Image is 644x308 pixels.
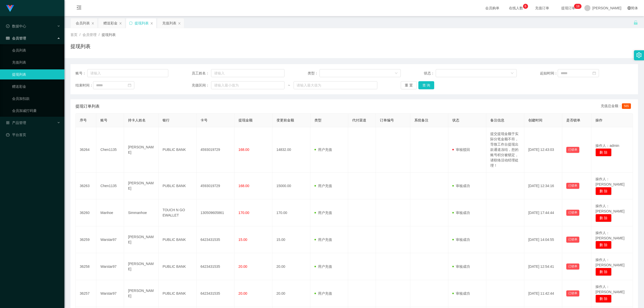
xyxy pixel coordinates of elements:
span: 审核驳回 [452,148,470,152]
img: logo.9652507e.png [6,5,14,12]
i: 图标: calendar [592,71,596,75]
td: 170.00 [272,199,310,226]
span: 提现订单列表 [75,103,100,109]
span: 操作 [595,118,602,122]
button: 删 除 [595,241,612,249]
td: Warstar97 [96,226,124,253]
button: 已锁单 [566,290,579,296]
i: 图标: sync [129,21,133,25]
td: 36259 [76,226,96,253]
span: 类型 [314,118,321,122]
td: [PERSON_NAME] [124,253,158,280]
td: [DATE] 12:34:16 [524,172,562,199]
span: 在线人数 [506,6,526,10]
i: 图标: close [178,22,181,25]
span: 结束时间： [75,83,93,88]
span: 起始时间： [540,71,558,76]
h1: 提现列表 [70,42,91,50]
td: 14832.00 [272,127,310,172]
a: 图标: dashboard平台首页 [6,130,60,140]
td: 20.00 [272,280,310,307]
span: 操作人：[PERSON_NAME] [595,258,624,267]
td: 130509605861 [196,199,234,226]
button: 删 除 [595,148,612,156]
span: 操作人：admin [595,144,619,148]
span: 用户充值 [314,184,332,188]
span: 创建时间 [528,118,542,122]
button: 删 除 [595,295,612,303]
td: [DATE] 12:43:03 [524,127,562,172]
td: 6423431535 [196,253,234,280]
span: 订单编号 [380,118,394,122]
i: 图标: down [395,72,398,75]
span: 状态 [452,118,459,122]
div: 充值总金额： [601,103,633,109]
td: [PERSON_NAME] [124,226,158,253]
span: 用户充值 [314,211,332,215]
i: 图标: menu-fold [70,0,88,16]
span: 序号 [80,118,87,122]
span: 数据中心 [6,24,26,28]
i: 图标: unlock [633,20,638,25]
a: 充值列表 [12,57,60,67]
span: 账号 [100,118,107,122]
i: 图标: global [627,6,631,10]
span: 用户充值 [314,148,332,152]
a: 会员加扣款 [12,94,60,104]
td: PUBLIC BANK [158,172,196,199]
td: [DATE] 11:42:44 [524,280,562,307]
i: 图标: calendar [128,83,131,87]
i: 图标: appstore-o [6,121,10,124]
span: 15.00 [238,238,247,242]
td: [PERSON_NAME] [124,172,158,199]
span: 会员管理 [6,36,26,40]
span: 20.00 [238,291,247,295]
td: Warstar97 [96,253,124,280]
td: 36263 [76,172,96,199]
span: 审核成功 [452,184,470,188]
td: TOUCH N GO EWALLET [158,199,196,226]
span: 账号： [75,71,87,76]
a: 会员列表 [12,45,60,55]
span: 用户充值 [314,291,332,295]
i: 图标: down [511,72,514,75]
span: 用户充值 [314,238,332,242]
input: 请输入 [87,69,169,77]
span: 170.00 [238,211,249,215]
button: 已锁单 [566,237,579,243]
td: Simmanhoe [124,199,158,226]
button: 已锁单 [566,210,579,216]
button: 已锁单 [566,263,579,270]
span: 565 [622,103,631,109]
td: Warstar97 [96,280,124,307]
td: PUBLIC BANK [158,226,196,253]
span: 操作人：[PERSON_NAME] [595,177,624,186]
span: 审核成功 [452,291,470,295]
i: 图标: check-circle-o [6,24,10,28]
a: 提现列表 [12,69,60,79]
td: 36260 [76,199,96,226]
span: 系统备注 [414,118,428,122]
sup: 6 [523,4,528,9]
td: [DATE] 12:54:41 [524,253,562,280]
i: 图标: table [6,36,10,40]
span: 审核成功 [452,265,470,269]
td: 6423431535 [196,226,234,253]
button: 已锁单 [566,183,579,189]
span: 持卡人姓名 [128,118,146,122]
span: 备注信息 [490,118,504,122]
td: 提交提现金额于实际分笔金额不符，导致工作台提现出款通道冻结，您的账号积分被锁定，请联络活动经理处理！ [486,127,524,172]
td: 6423431535 [196,280,234,307]
span: 充值区间： [192,83,211,88]
td: PUBLIC BANK [158,127,196,172]
span: 提现订单 [559,6,578,10]
input: 请输入 [211,69,285,77]
span: 168.00 [238,184,249,188]
span: 审核成功 [452,211,470,215]
span: ~ [285,83,294,88]
div: 赠送彩金 [103,18,117,28]
td: [DATE] 14:04:55 [524,226,562,253]
td: [PERSON_NAME] [124,127,158,172]
div: 提现列表 [135,18,149,28]
span: 操作人：[PERSON_NAME] [595,231,624,240]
